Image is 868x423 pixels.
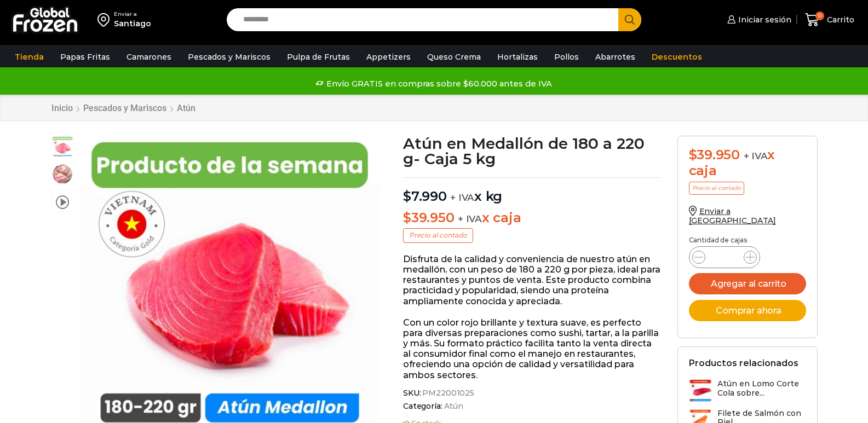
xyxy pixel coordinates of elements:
[689,273,806,294] button: Agregar al carrito
[618,8,641,31] button: Search button
[176,103,196,113] a: Atún
[403,389,661,398] span: SKU:
[689,182,744,195] p: Precio al contado
[744,150,768,161] span: + IVA
[403,228,473,242] p: Precio al contado
[492,47,543,67] a: Hortalizas
[51,103,196,113] nav: Breadcrumb
[689,147,740,163] bdi: 39.950
[421,389,474,398] span: PM22001025
[549,47,584,67] a: Pollos
[689,379,806,403] a: Atún en Lomo Corte Cola sobre...
[403,210,661,226] p: x caja
[83,103,167,113] a: Pescados y Mariscos
[815,11,824,20] span: 0
[55,47,116,67] a: Papas Fritas
[114,18,151,29] div: Santiago
[51,103,73,113] a: Inicio
[403,188,447,204] bdi: 7.990
[442,402,463,411] a: Atún
[403,254,661,306] p: Disfruta de la calidad y conveniencia de nuestro atún en medallón, con un peso de 180 a 220 g por...
[403,177,661,205] p: x kg
[114,10,151,18] div: Enviar a
[689,236,806,244] p: Cantidad de cajas
[182,47,276,67] a: Pescados y Mariscos
[422,47,486,67] a: Queso Crema
[403,317,661,380] p: Con un color rojo brillante y textura suave, es perfecto para diversas preparaciones como sushi, ...
[403,210,454,225] bdi: 39.950
[590,47,641,67] a: Abarrotes
[361,47,416,67] a: Appetizers
[97,10,114,29] img: address-field-icon.svg
[725,9,791,31] a: Iniciar sesión
[121,47,177,67] a: Camarones
[51,136,73,158] span: pdls atun medallon
[403,402,661,411] span: Categoría:
[9,47,49,67] a: Tienda
[689,358,798,368] h2: Productos relacionados
[735,14,791,25] span: Iniciar sesión
[802,7,857,33] a: 0 Carrito
[717,379,806,398] h3: Atún en Lomo Corte Cola sobre...
[450,192,474,203] span: + IVA
[51,163,73,185] span: foto plato atun
[689,147,806,179] div: x caja
[281,47,355,67] a: Pulpa de Frutas
[689,206,777,225] a: Enviar a [GEOGRAPHIC_DATA]
[458,213,482,224] span: + IVA
[403,136,661,166] h1: Atún en Medallón de 180 a 220 g- Caja 5 kg
[403,210,411,225] span: $
[824,14,854,25] span: Carrito
[689,300,806,321] button: Comprar ahora
[714,250,735,265] input: Product quantity
[689,147,697,163] span: $
[646,47,708,67] a: Descuentos
[403,188,411,204] span: $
